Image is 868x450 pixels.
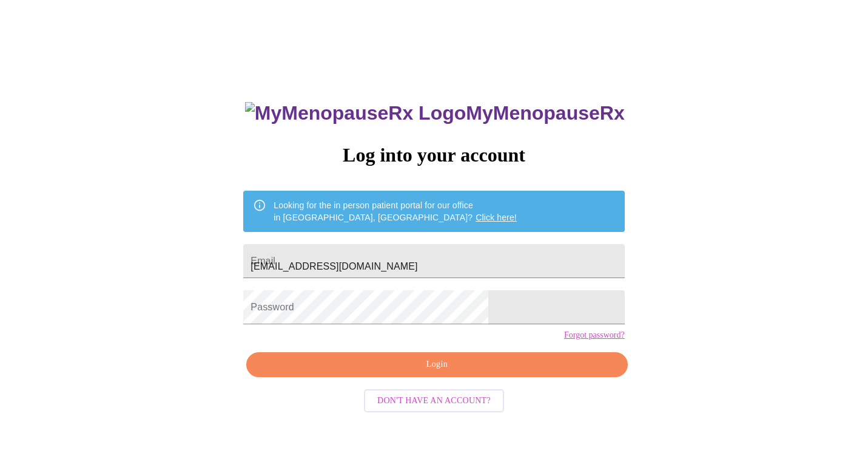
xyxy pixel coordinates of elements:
[364,389,504,413] button: Don't have an account?
[245,102,466,124] img: MyMenopauseRx Logo
[476,213,517,222] a: Click here!
[260,357,613,372] span: Login
[361,395,507,405] a: Don't have an account?
[564,330,625,340] a: Forgot password?
[274,194,517,228] div: Looking for the in person patient portal for our office in [GEOGRAPHIC_DATA], [GEOGRAPHIC_DATA]?
[245,102,625,124] h3: MyMenopauseRx
[246,352,627,377] button: Login
[243,144,624,166] h3: Log into your account
[377,394,491,409] span: Don't have an account?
